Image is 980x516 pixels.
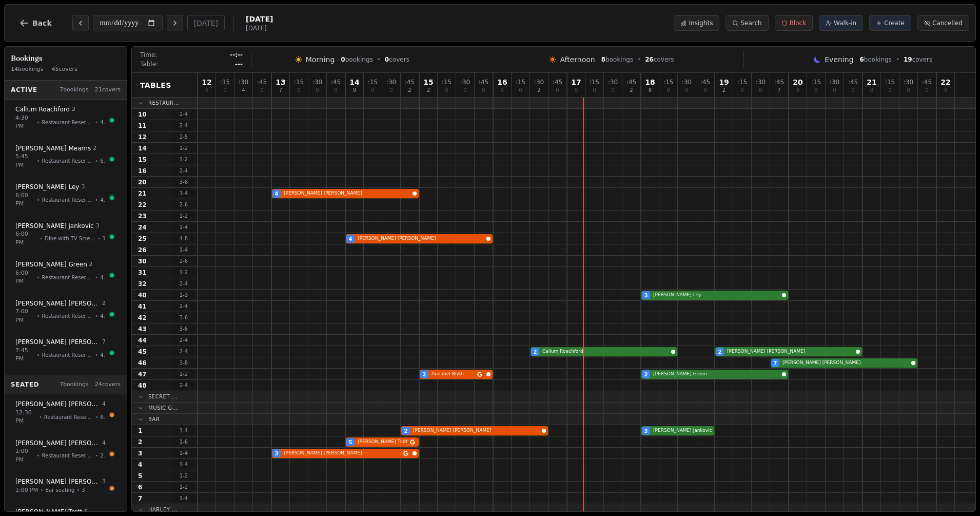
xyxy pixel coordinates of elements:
[790,19,806,27] span: Block
[534,348,537,356] span: 2
[404,427,408,435] span: 2
[944,88,947,93] span: 0
[138,449,142,457] span: 3
[423,371,426,378] span: 2
[653,427,712,434] span: [PERSON_NAME] jankovic
[870,88,873,93] span: 0
[15,299,100,308] span: [PERSON_NAME] [PERSON_NAME]
[385,56,389,63] span: 0
[95,452,98,460] span: •
[239,79,248,85] span: : 30
[904,79,913,85] span: : 30
[42,274,93,281] span: Restaurant Reservation
[341,55,373,64] span: bookings
[40,235,43,242] span: •
[76,486,80,494] span: •
[793,79,802,86] span: 20
[171,280,196,288] span: 2 - 4
[15,183,79,191] span: [PERSON_NAME] Ley
[740,88,743,93] span: 0
[644,292,648,299] span: 3
[312,79,322,85] span: : 30
[349,438,352,446] span: 5
[95,351,98,359] span: •
[593,88,596,93] span: 0
[777,88,780,93] span: 7
[851,88,854,93] span: 0
[811,79,821,85] span: : 15
[353,88,356,93] span: 9
[553,79,562,85] span: : 45
[276,79,285,86] span: 13
[148,99,179,107] span: Restaur...
[52,65,77,74] span: 45 covers
[644,427,648,435] span: 3
[138,257,147,265] span: 30
[477,372,482,377] svg: Google booking
[138,178,147,186] span: 20
[246,14,273,24] span: [DATE]
[72,105,75,114] span: 2
[703,88,707,93] span: 0
[830,79,839,85] span: : 30
[138,314,147,322] span: 42
[571,79,581,86] span: 17
[649,88,652,93] span: 8
[442,79,452,85] span: : 15
[72,15,89,31] button: Previous day
[316,88,319,93] span: 0
[95,274,98,281] span: •
[645,56,654,63] span: 26
[246,24,273,32] span: [DATE]
[575,88,578,93] span: 0
[15,269,35,286] span: 6:00 PM
[275,190,279,198] span: 4
[95,380,121,389] span: 24 covers
[171,348,196,355] span: 2 - 4
[37,119,40,126] span: •
[187,15,225,31] button: [DATE]
[138,201,147,209] span: 22
[885,79,895,85] span: : 15
[726,15,768,31] button: Search
[334,88,337,93] span: 0
[102,338,106,347] span: 7
[405,79,415,85] span: : 45
[100,157,106,165] span: 64
[782,359,909,367] span: [PERSON_NAME] [PERSON_NAME]
[138,144,147,152] span: 14
[37,196,40,204] span: •
[138,156,147,164] span: 15
[700,79,710,85] span: : 45
[279,88,282,93] span: 7
[220,79,230,85] span: : 15
[100,196,106,204] span: 40
[60,380,89,389] span: 7 bookings
[825,54,853,65] span: Evening
[223,88,226,93] span: 0
[138,110,147,119] span: 10
[171,189,196,197] span: 3 - 4
[15,439,100,447] span: [PERSON_NAME] [PERSON_NAME]
[140,80,171,90] span: Tables
[463,88,466,93] span: 0
[413,427,540,434] span: [PERSON_NAME] [PERSON_NAME]
[100,119,106,126] span: 45
[205,88,208,93] span: 0
[44,413,93,421] span: Restaurant Reservation
[756,79,766,85] span: : 30
[42,351,93,359] span: Restaurant Reservation
[171,427,196,434] span: 1 - 4
[138,189,147,198] span: 21
[516,79,525,85] span: : 15
[138,370,147,378] span: 47
[907,88,910,93] span: 0
[331,79,341,85] span: : 45
[138,167,147,175] span: 16
[37,452,40,460] span: •
[11,65,44,74] span: 14 bookings
[519,88,522,93] span: 0
[542,348,669,355] span: Callum Roachford
[95,157,98,165] span: •
[371,88,374,93] span: 0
